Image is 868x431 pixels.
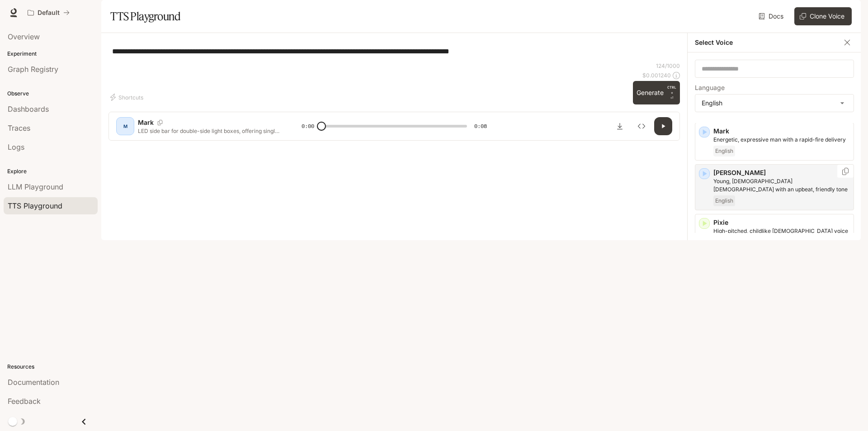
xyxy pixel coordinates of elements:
button: Shortcuts [108,90,147,104]
button: Copy Voice ID [841,168,850,175]
p: 124 / 1000 [656,62,680,70]
button: GenerateCTRL +⏎ [633,81,680,104]
p: CTRL + [667,85,676,95]
button: Copy Voice ID [154,120,166,125]
p: Mark [713,127,850,136]
span: 0:08 [474,122,487,131]
h1: TTS Playground [110,7,180,25]
p: ⏎ [667,85,676,101]
button: All workspaces [24,4,74,22]
p: Language [695,85,725,91]
span: English [713,146,735,156]
p: LED side bar for double-side light boxes, offering single color, dimmable, and RGB dynamic effect... [138,127,280,135]
button: Inspect [632,117,651,135]
p: $ 0.001240 [642,71,671,79]
span: 0:00 [302,122,314,131]
p: Energetic, expressive man with a rapid-fire delivery [713,136,850,144]
button: Download audio [611,117,629,135]
div: English [695,95,854,112]
div: M [118,119,132,133]
button: Clone Voice [794,7,852,25]
p: Default [38,9,60,17]
p: High-pitched, childlike female voice with a squeaky quality - great for a cartoon character [713,227,850,243]
a: Docs [757,7,787,25]
p: Pixie [713,218,850,227]
p: Mark [138,118,154,127]
p: Young, British female with an upbeat, friendly tone [713,177,850,194]
p: [PERSON_NAME] [713,168,850,177]
span: English [713,195,735,206]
